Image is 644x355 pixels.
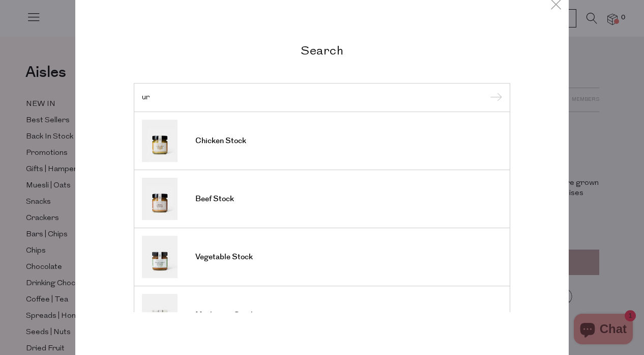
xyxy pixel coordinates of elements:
img: Vegetable Stock [142,236,178,278]
img: Beef Stock [142,178,178,220]
input: Search [142,94,502,101]
img: Mushroom Stock [142,294,178,336]
span: Chicken Stock [195,136,246,146]
span: Beef Stock [195,194,234,204]
a: Vegetable Stock [142,236,502,278]
a: Chicken Stock [142,120,502,162]
img: Chicken Stock [142,120,178,162]
span: Vegetable Stock [195,252,253,262]
span: Mushroom Stock [195,310,255,320]
a: Beef Stock [142,178,502,220]
h2: Search [134,43,510,58]
a: Mushroom Stock [142,294,502,336]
